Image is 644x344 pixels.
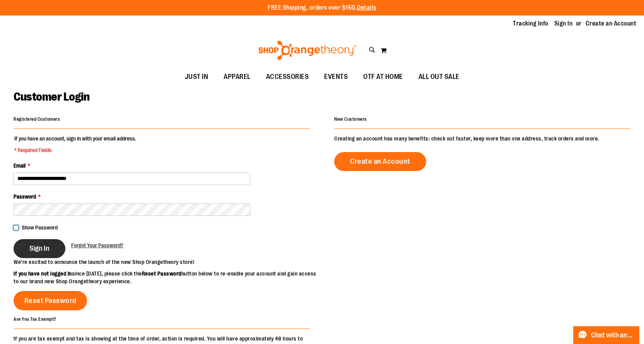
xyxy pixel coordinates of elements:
span: APPAREL [224,68,251,86]
a: Reset Password [14,291,87,310]
span: Create an Account [350,157,410,166]
strong: Are You Tax Exempt? [14,316,56,322]
p: We’re excited to announce the launch of the new Shop Orangetheory store! [14,258,322,266]
span: Chat with an Expert [591,332,635,339]
p: since [DATE], please click the button below to re-enable your account and gain access to our bran... [14,270,322,285]
img: Shop Orangetheory [257,41,357,60]
button: Sign In [14,239,65,258]
button: Chat with an Expert [573,326,640,344]
span: OTF AT HOME [363,68,403,86]
span: Sign In [29,244,50,253]
span: Forgot Your Password? [71,242,123,248]
a: Details [357,4,376,11]
strong: If you have not logged in [14,270,72,277]
a: Forgot Your Password? [71,241,123,249]
a: Sign In [554,19,573,28]
strong: New Customers [334,116,367,122]
strong: Registered Customers [14,116,60,122]
span: EVENTS [324,68,348,86]
p: FREE Shipping, orders over $150. [268,3,376,12]
a: Create an Account [586,19,637,28]
strong: Reset Password [142,270,181,277]
span: Reset Password [24,296,77,305]
span: ACCESSORIES [266,68,309,86]
legend: If you have an account, sign in with your email address. [14,135,137,154]
p: Creating an account has many benefits: check out faster, keep more than one address, track orders... [334,135,630,142]
a: Tracking Info [513,19,548,28]
span: Email [14,163,26,169]
span: Password [14,193,36,200]
span: Customer Login [14,90,89,103]
a: Create an Account [334,152,426,171]
span: ALL OUT SALE [419,68,460,86]
span: Show Password [22,224,58,231]
span: JUST IN [185,68,208,86]
span: * Required Fields [14,146,136,154]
